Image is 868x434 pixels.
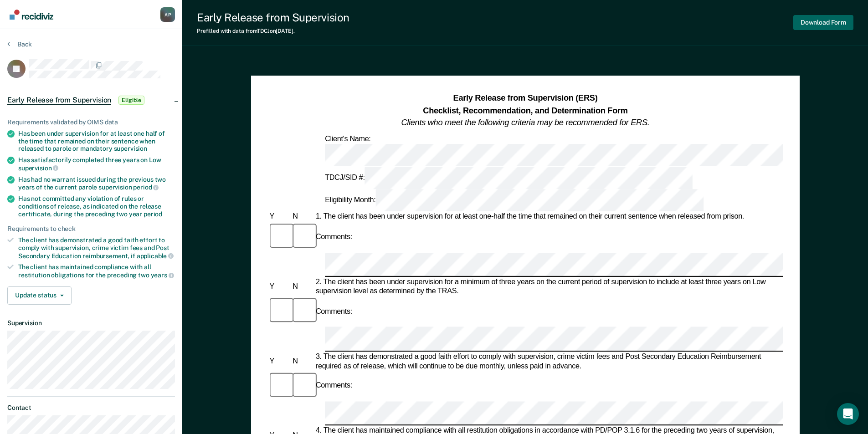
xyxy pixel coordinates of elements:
[10,10,53,20] img: Recidiviz
[313,213,783,222] div: 1. The client has been under supervision for at least one-half the time that remained on their cu...
[267,282,291,291] div: Y
[401,118,649,127] em: Clients who meet the following criteria may be recommended for ERS.
[267,357,291,366] div: Y
[18,263,175,279] div: The client has maintained compliance with all restitution obligations for the preceding two
[18,195,175,218] div: Has not committed any violation of rules or conditions of release, as indicated on the release ce...
[197,11,349,24] div: Early Release from Supervision
[18,164,58,172] span: supervision
[7,225,175,233] div: Requirements to check
[18,130,175,153] div: Has been under supervision for at least one half of the time that remained on their sentence when...
[837,403,859,425] div: Open Intercom Messenger
[118,96,144,105] span: Eligible
[267,213,291,222] div: Y
[114,145,147,152] span: supervision
[7,286,72,305] button: Update status
[7,404,175,412] dt: Contact
[18,176,175,191] div: Has had no warrant issued during the previous two years of the current parole supervision
[423,106,627,115] strong: Checklist, Recommendation, and Determination Form
[313,233,354,242] div: Comments:
[197,28,349,34] div: Prefilled with data from TDCJ on [DATE] .
[793,15,853,30] button: Download Form
[7,40,32,48] button: Back
[323,189,705,212] div: Eligibility Month:
[144,210,162,218] span: period
[151,271,174,279] span: years
[291,357,314,366] div: N
[313,352,783,371] div: 3. The client has demonstrated a good faith effort to comply with supervision, crime victim fees ...
[7,319,175,327] dt: Supervision
[323,167,694,189] div: TDCJ/SID #:
[7,118,175,126] div: Requirements validated by OIMS data
[18,236,175,260] div: The client has demonstrated a good faith effort to comply with supervision, crime victim fees and...
[18,156,175,172] div: Has satisfactorily completed three years on Low
[313,278,783,296] div: 2. The client has been under supervision for a minimum of three years on the current period of su...
[313,307,354,316] div: Comments:
[133,184,159,191] span: period
[137,252,174,260] span: applicable
[160,7,175,22] div: A P
[453,93,597,102] strong: Early Release from Supervision (ERS)
[160,7,175,22] button: Profile dropdown button
[291,213,314,222] div: N
[7,96,111,105] span: Early Release from Supervision
[291,282,314,291] div: N
[313,382,354,391] div: Comments:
